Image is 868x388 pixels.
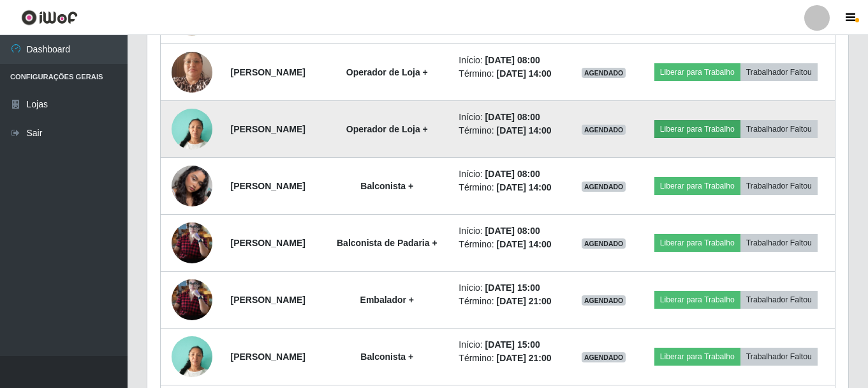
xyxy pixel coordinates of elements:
[582,238,626,249] span: AGENDADO
[485,226,540,236] time: [DATE] 08:00
[582,295,626,306] span: AGENDADO
[740,120,818,138] button: Trabalhador Faltou
[231,124,305,134] strong: [PERSON_NAME]
[582,125,626,135] span: AGENDADO
[496,68,551,79] time: [DATE] 14:00
[654,291,740,309] button: Liberar para Trabalho
[485,339,540,350] time: [DATE] 15:00
[459,238,563,251] li: Término:
[360,181,413,191] strong: Balconista +
[582,182,626,192] span: AGENDADO
[459,54,563,67] li: Início:
[231,67,305,77] strong: [PERSON_NAME]
[231,295,305,305] strong: [PERSON_NAME]
[740,177,818,195] button: Trabalhador Faltou
[459,281,563,295] li: Início:
[485,169,540,179] time: [DATE] 08:00
[654,120,740,138] button: Liberar para Trabalho
[172,272,212,328] img: 1744237096937.jpeg
[172,36,212,109] img: 1730323738403.jpeg
[172,215,212,271] img: 1744237096937.jpeg
[496,296,551,306] time: [DATE] 21:00
[172,102,212,156] img: 1737048991745.jpeg
[654,234,740,252] button: Liberar para Trabalho
[231,238,305,248] strong: [PERSON_NAME]
[459,181,563,194] li: Término:
[459,111,563,124] li: Início:
[231,181,305,191] strong: [PERSON_NAME]
[582,68,626,78] span: AGENDADO
[740,348,818,366] button: Trabalhador Faltou
[740,291,818,309] button: Trabalhador Faltou
[496,353,551,363] time: [DATE] 21:00
[459,224,563,238] li: Início:
[582,352,626,362] span: AGENDADO
[172,150,212,222] img: 1731366295724.jpeg
[740,234,818,252] button: Trabalhador Faltou
[459,67,563,81] li: Término:
[459,338,563,352] li: Início:
[21,10,78,26] img: CoreUI Logo
[654,348,740,366] button: Liberar para Trabalho
[485,55,540,65] time: [DATE] 08:00
[337,238,438,248] strong: Balconista de Padaria +
[654,63,740,81] button: Liberar para Trabalho
[485,283,540,293] time: [DATE] 15:00
[459,124,563,137] li: Término:
[496,239,551,249] time: [DATE] 14:00
[740,63,818,81] button: Trabalhador Faltou
[496,182,551,192] time: [DATE] 14:00
[360,295,414,305] strong: Embalador +
[654,177,740,195] button: Liberar para Trabalho
[459,352,563,365] li: Término:
[346,67,428,77] strong: Operador de Loja +
[459,167,563,181] li: Início:
[360,352,413,362] strong: Balconista +
[231,352,305,362] strong: [PERSON_NAME]
[496,125,551,136] time: [DATE] 14:00
[459,295,563,308] li: Término:
[485,112,540,122] time: [DATE] 08:00
[346,124,428,134] strong: Operador de Loja +
[172,329,212,384] img: 1737048991745.jpeg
